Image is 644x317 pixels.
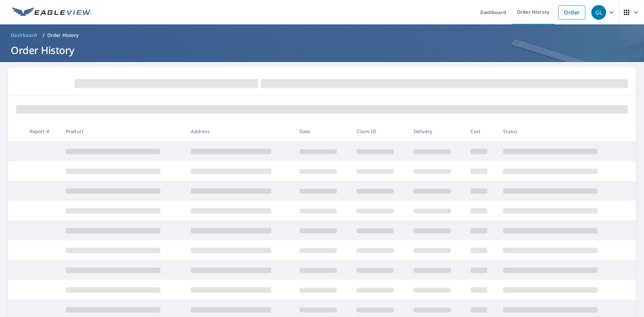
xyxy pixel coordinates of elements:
nav: breadcrumb [8,30,636,41]
th: Delivery [408,121,465,141]
p: Order History [47,32,79,39]
th: Claim ID [351,121,408,141]
img: EV Logo [12,7,91,17]
th: Address [185,121,294,141]
li: / [43,31,45,39]
a: Order [558,5,585,19]
th: Status [498,121,623,141]
a: Dashboard [8,30,40,41]
th: Date [294,121,351,141]
h1: Order History [8,43,636,57]
span: Dashboard [11,32,37,39]
th: Product [60,121,185,141]
th: Report # [24,121,60,141]
div: GL [591,5,606,20]
th: Cost [465,121,498,141]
